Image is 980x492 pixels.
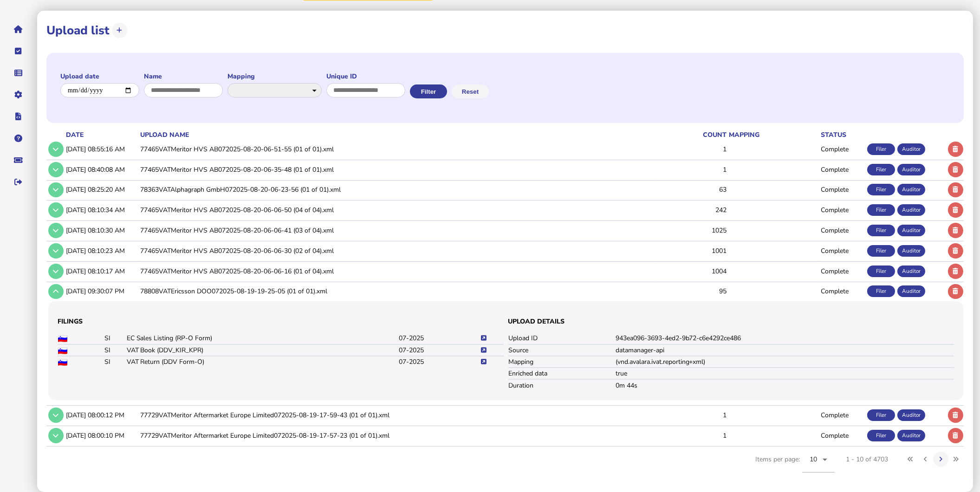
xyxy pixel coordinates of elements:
[48,408,64,423] button: Show/hide row detail
[655,130,727,140] th: count
[615,379,954,391] td: 0m 44s
[104,344,126,356] td: SI
[64,221,138,240] td: [DATE] 08:10:30 AM
[144,72,223,81] label: Name
[48,428,64,443] button: Show/hide row detail
[819,261,865,280] td: Complete
[138,140,655,159] td: 77465VATMeritor HVS AB072025-08-20-06-51-55 (01 of 01).xml
[58,359,67,366] img: SI flag
[64,426,138,445] td: [DATE] 08:00:10 PM
[138,241,655,260] td: 77465VATMeritor HVS AB072025-08-20-06-06-30 (02 of 04).xml
[867,430,895,441] div: Filer
[867,409,895,421] div: Filer
[138,406,655,425] td: 77729VATMeritor Aftermarket Europe Limited072025-08-19-17-59-43 (01 of 01).xml
[948,142,963,157] button: Delete upload
[64,282,138,301] td: [DATE] 09:30:07 PM
[126,356,399,368] td: VAT Return (DDV Form-O)
[846,455,888,464] div: 1 - 10 of 4703
[138,426,655,445] td: 77729VATMeritor Aftermarket Europe Limited072025-08-19-17-57-23 (01 of 01).xml
[58,317,504,326] h3: Filings
[948,284,963,299] button: Delete upload
[9,150,28,170] button: Raise a support ticket
[897,204,925,216] div: Auditor
[897,225,925,236] div: Auditor
[64,406,138,425] td: [DATE] 08:00:12 PM
[64,201,138,220] td: [DATE] 08:10:34 AM
[398,332,480,344] td: 07-2025
[64,241,138,260] td: [DATE] 08:10:23 AM
[802,447,835,483] mat-form-field: Change page size
[9,63,28,83] button: Data manager
[138,201,655,220] td: 77465VATMeritor HVS AB072025-08-20-06-06-50 (04 of 04).xml
[948,162,963,177] button: Delete upload
[615,368,954,379] td: true
[9,85,28,104] button: Manage settings
[655,241,727,260] td: 1001
[897,184,925,195] div: Auditor
[819,180,865,199] td: Complete
[933,452,948,467] button: Next page
[104,356,126,368] td: SI
[867,265,895,277] div: Filer
[9,129,28,148] button: Help pages
[508,317,954,326] h3: Upload details
[508,356,615,368] td: Mapping
[755,447,835,483] div: Items per page:
[903,452,918,467] button: First page
[897,409,925,421] div: Auditor
[615,356,954,368] td: (vnd.avalara.ivat.reporting+xml)
[819,140,865,159] td: Complete
[897,285,925,297] div: Auditor
[948,223,963,238] button: Delete upload
[948,182,963,198] button: Delete upload
[508,368,615,379] td: Enriched data
[615,332,954,344] td: 943ea096-3693-4ed2-9b72-c6e4292ce486
[9,107,28,126] button: Developer hub links
[326,72,405,81] label: Unique ID
[948,428,963,443] button: Delete upload
[918,452,934,467] button: Previous page
[655,406,727,425] td: 1
[138,160,655,179] td: 77465VATMeritor HVS AB072025-08-20-06-35-48 (01 of 01).xml
[508,332,615,344] td: Upload ID
[867,164,895,175] div: Filer
[819,130,865,140] th: status
[867,143,895,155] div: Filer
[897,164,925,175] div: Auditor
[48,202,64,218] button: Show/hide row detail
[138,180,655,199] td: 78363VATAlphagraph GmbH072025-08-20-06-23-56 (01 of 01).xml
[48,284,64,299] button: Show/hide row detail
[48,223,64,238] button: Show/hide row detail
[398,356,480,368] td: 07-2025
[104,332,126,344] td: SI
[48,264,64,279] button: Show/hide row detail
[727,130,819,140] th: mapping
[138,282,655,301] td: 78808VATEricsson DOO072025-08-19-19-25-05 (01 of 01).xml
[138,221,655,240] td: 77465VATMeritor HVS AB072025-08-20-06-06-41 (03 of 04).xml
[508,344,615,356] td: Source
[867,245,895,257] div: Filer
[867,204,895,216] div: Filer
[655,282,727,301] td: 95
[655,221,727,240] td: 1025
[810,455,818,464] span: 10
[58,347,67,354] img: SI flag
[508,379,615,391] td: Duration
[655,201,727,220] td: 242
[948,264,963,279] button: Delete upload
[615,344,954,356] td: datamanager-api
[819,221,865,240] td: Complete
[948,452,964,467] button: Last page
[48,182,64,198] button: Show/hide row detail
[452,84,489,98] button: Reset
[655,180,727,199] td: 63
[64,130,138,140] th: date
[655,160,727,179] td: 1
[819,201,865,220] td: Complete
[48,162,64,177] button: Show/hide row detail
[819,282,865,301] td: Complete
[138,130,655,140] th: upload name
[9,41,28,61] button: Tasks
[948,243,963,259] button: Delete upload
